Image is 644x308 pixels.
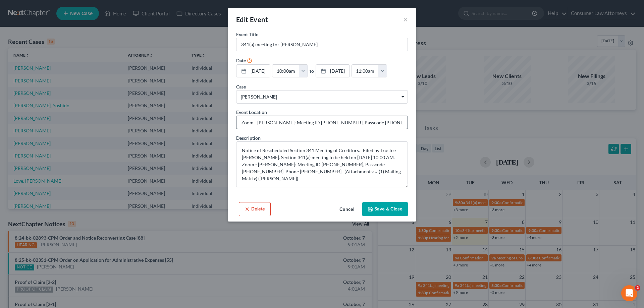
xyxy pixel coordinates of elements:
a: [DATE] [236,65,270,77]
input: -- : -- [352,65,379,77]
label: Event Location [236,109,267,116]
span: [PERSON_NAME] [241,94,403,101]
button: Save & Close [362,202,408,216]
span: Edit Event [236,15,268,23]
a: [DATE] [316,65,350,77]
iframe: Intercom live chat [621,285,637,301]
input: Enter location... [236,116,408,129]
label: Description [236,134,261,141]
span: Event Title [236,32,258,37]
label: Date [236,57,246,64]
span: Select box activate [236,90,408,104]
label: to [310,67,314,74]
span: 2 [635,285,640,291]
button: Cancel [334,203,360,216]
button: × [403,15,408,23]
input: -- : -- [272,65,299,77]
input: Enter event name... [236,38,408,51]
label: Case [236,83,246,90]
button: Delete [239,202,271,216]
